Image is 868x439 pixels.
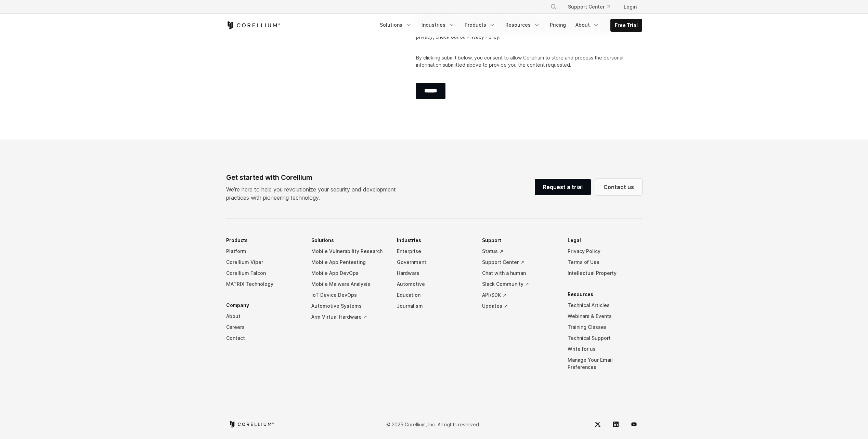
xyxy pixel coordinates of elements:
[397,279,471,290] a: Automotive
[501,19,544,31] a: Resources
[397,290,471,301] a: Education
[542,1,642,13] div: Navigation Menu
[226,333,301,344] a: Contact
[568,300,642,311] a: Technical Articles
[226,185,401,202] p: We’re here to help you revolutionize your security and development practices with pioneering tech...
[311,290,386,301] a: IoT Device DevOps
[226,311,301,322] a: About
[482,290,557,301] a: API/SDK ↗
[626,416,642,433] a: YouTube
[568,344,642,355] a: Write for us
[226,21,281,29] a: Corellium Home
[568,268,642,279] a: Intellectual Property
[595,179,642,195] a: Contact us
[568,322,642,333] a: Training Classes
[311,279,386,290] a: Mobile Malware Analysis
[311,268,386,279] a: Mobile App DevOps
[568,257,642,268] a: Terms of Use
[386,421,480,428] p: © 2025 Corellium, Inc. All rights reserved.
[397,268,471,279] a: Hardware
[229,421,274,428] a: Corellium home
[482,279,557,290] a: Slack Community ↗
[590,416,606,433] a: Twitter
[226,279,301,290] a: MATRIX Technology
[482,268,557,279] a: Chat with a human
[562,1,616,13] a: Support Center
[571,19,604,31] a: About
[397,301,471,311] a: Journalism
[535,179,591,195] a: Request a trial
[611,19,642,31] a: Free Trial
[311,301,386,311] a: Automotive Systems
[226,268,301,279] a: Corellium Falcon
[311,246,386,257] a: Mobile Vulnerability Research
[568,246,642,257] a: Privacy Policy
[376,19,416,31] a: Solutions
[547,1,560,13] button: Search
[568,311,642,322] a: Webinars & Events
[417,19,459,31] a: Industries
[311,257,386,268] a: Mobile App Pentesting
[311,311,386,322] a: Arm Virtual Hardware ↗
[376,19,642,32] div: Navigation Menu
[397,246,471,257] a: Enterprise
[397,257,471,268] a: Government
[226,257,301,268] a: Corellium Viper
[568,333,642,344] a: Technical Support
[226,322,301,333] a: Careers
[618,1,642,13] a: Login
[546,19,570,31] a: Pricing
[482,246,557,257] a: Status ↗
[226,172,401,183] div: Get started with Corellium
[461,19,500,31] a: Products
[482,301,557,311] a: Updates ↗
[226,246,301,257] a: Platform
[226,235,642,383] div: Navigation Menu
[568,355,642,373] a: Manage Your Email Preferences
[416,54,631,68] p: By clicking submit below, you consent to allow Corellium to store and process the personal inform...
[608,416,624,433] a: LinkedIn
[482,257,557,268] a: Support Center ↗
